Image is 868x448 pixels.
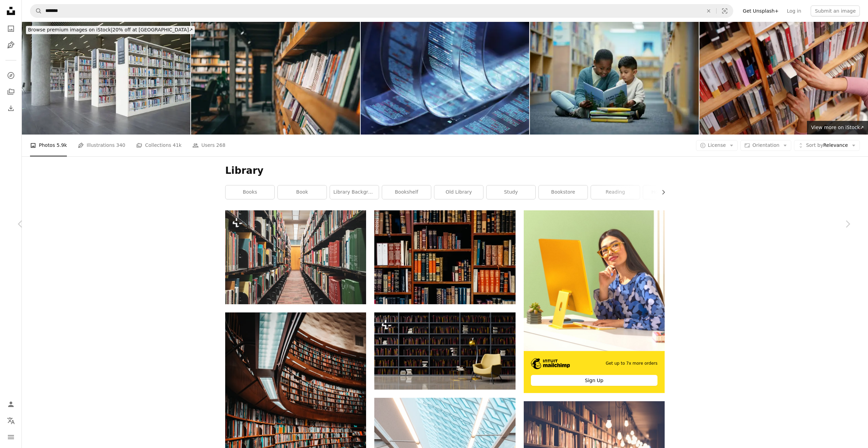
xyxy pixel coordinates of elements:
button: Submit an image [811,5,860,16]
span: Sort by [806,142,823,148]
span: Orientation [752,142,779,148]
a: bookstore [539,185,588,199]
span: Browse premium images on iStock | [28,27,112,32]
span: 268 [216,141,226,149]
button: Language [4,414,18,428]
a: Get Unsplash+ [739,5,783,16]
span: View more on iStock ↗ [811,125,864,130]
img: Big Data Structure. Abstract Data Blocks Concepts [361,22,529,135]
a: Log in [783,5,805,16]
a: Explore [4,69,18,82]
span: 340 [116,141,126,149]
h1: Library [225,165,665,177]
form: Find visuals sitewide [30,4,733,18]
a: photo of brown wooden bookshelf [225,408,366,414]
img: assorted-title of books piled in the shelves [374,210,515,304]
a: a long row of books in a library [225,254,366,260]
a: View more on iStock↗ [807,121,868,135]
span: 41k [173,141,182,149]
button: License [696,140,738,151]
a: reading [591,185,640,199]
a: Collections 41k [136,135,182,156]
img: The bookshelf in the library is filled with bookshelves [22,22,190,135]
a: old library [434,185,483,199]
a: assorted-title of books piled in the shelves [374,254,515,260]
a: Collections [4,85,18,99]
img: A library's quiet embrace - rows of books lining wooden shelves [191,22,360,135]
a: elegant reading room with library and armchair for relaxing. space for text. 3d rendering [374,348,515,354]
a: books [226,185,274,199]
a: Photos [4,22,18,36]
a: Browse premium images on iStock|20% off at [GEOGRAPHIC_DATA]↗ [22,22,199,38]
button: Sort byRelevance [794,140,860,151]
a: Log in / Sign up [4,397,18,411]
span: 20% off at [GEOGRAPHIC_DATA] ↗ [28,27,193,32]
a: Get up to 7x more ordersSign Up [524,210,665,393]
img: file-1722962862010-20b14c5a0a60image [524,210,665,351]
button: scroll list to the right [657,185,665,199]
img: file-1690386555781-336d1949dad1image [531,358,570,369]
img: elegant reading room with library and armchair for relaxing. space for text. 3d rendering [374,312,515,390]
a: Download History [4,101,18,115]
a: Next [827,191,868,257]
span: Relevance [806,142,848,149]
button: Visual search [717,4,733,17]
a: Illustrations 340 [78,135,125,156]
a: bookshelf [382,185,431,199]
a: Users 268 [192,135,225,156]
img: Children, books and reading in library for education, language development and peer support for l... [530,22,698,135]
span: Get up to 7x more orders [606,361,657,366]
img: a long row of books in a library [225,210,366,304]
button: Clear [701,4,716,17]
a: book [278,185,327,199]
button: Search Unsplash [30,4,42,17]
a: library background [330,185,379,199]
img: bookstore [699,22,868,135]
button: Menu [4,430,18,444]
a: home library [643,185,692,199]
a: study [487,185,535,199]
button: Orientation [740,140,791,151]
a: Illustrations [4,38,18,52]
div: Sign Up [531,375,657,386]
span: License [708,142,726,148]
